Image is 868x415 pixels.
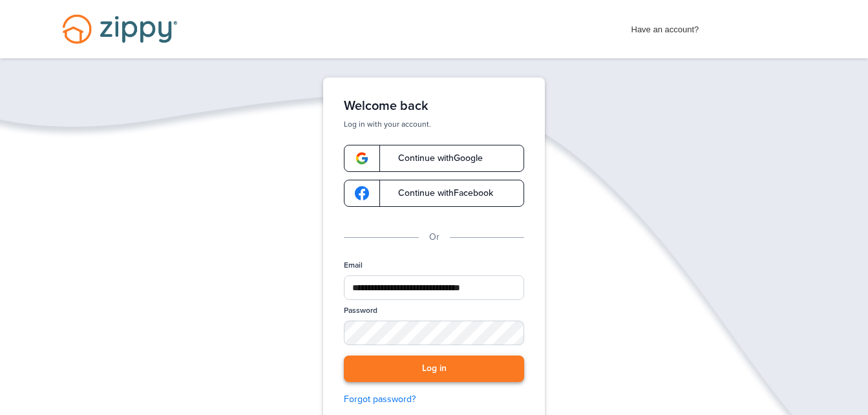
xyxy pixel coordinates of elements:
label: Email [344,260,363,271]
a: google-logoContinue withFacebook [344,180,524,207]
label: Password [344,305,377,316]
span: Continue with Google [385,154,483,163]
a: google-logoContinue withGoogle [344,145,524,172]
p: Log in with your account. [344,119,524,129]
a: Forgot password? [344,392,524,407]
span: Have an account? [631,16,699,37]
button: Log in [344,356,524,382]
input: Email [344,275,524,300]
h1: Welcome back [344,98,524,114]
img: google-logo [355,186,369,200]
img: google-logo [355,151,369,165]
input: Password [344,321,524,345]
span: Continue with Facebook [385,189,493,198]
p: Or [429,230,439,244]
